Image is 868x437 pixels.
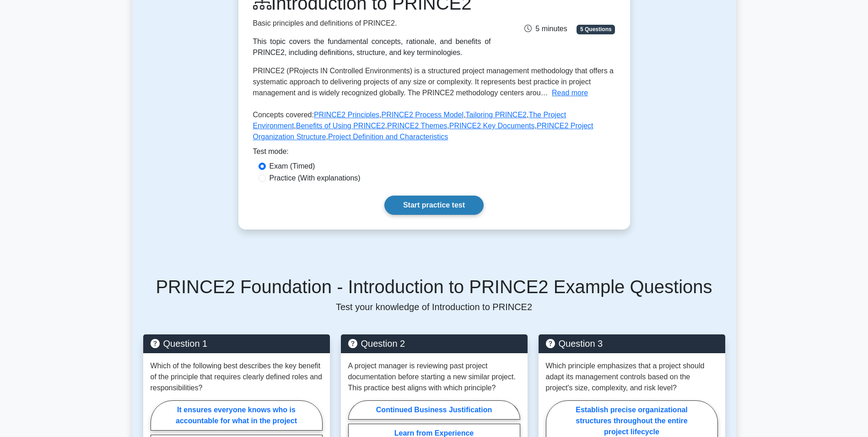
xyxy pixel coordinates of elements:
[151,338,323,349] h5: Question 1
[466,111,527,119] a: Tailoring PRINCE2
[253,111,566,130] a: The Project Environment
[348,400,520,420] label: Continued Business Justification
[270,161,315,172] label: Exam (Timed)
[328,133,448,141] a: Project Definition and Characteristics
[449,122,535,130] a: PRINCE2 Key Documents
[348,338,520,349] h5: Question 2
[151,361,323,393] p: Which of the following best describes the key benefit of the principle that requires clearly defi...
[253,36,491,58] div: This topic covers the fundamental concepts, rationale, and benefits of PRINCE2, including definit...
[577,25,615,34] span: 5 Questions
[552,87,588,98] button: Read more
[253,109,615,146] p: Concepts covered: , , , , , , , ,
[387,122,447,130] a: PRINCE2 Themes
[253,146,615,161] div: Test mode:
[143,276,725,298] h5: PRINCE2 Foundation - Introduction to PRINCE2 Example Questions
[384,196,484,215] a: Start practice test
[253,67,614,97] span: PRINCE2 (PRojects IN Controlled Environments) is a structured project management methodology that...
[382,111,464,119] a: PRINCE2 Process Model
[143,301,725,312] p: Test your knowledge of Introduction to PRINCE2
[348,361,520,393] p: A project manager is reviewing past project documentation before starting a new similar project. ...
[524,25,567,33] span: 5 minutes
[314,111,379,119] a: PRINCE2 Principles
[546,338,718,349] h5: Question 3
[253,18,491,29] p: Basic principles and definitions of PRINCE2.
[151,400,323,431] label: It ensures everyone knows who is accountable for what in the project
[270,173,361,184] label: Practice (With explanations)
[296,122,385,130] a: Benefits of Using PRINCE2
[546,361,718,393] p: Which principle emphasizes that a project should adapt its management controls based on the proje...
